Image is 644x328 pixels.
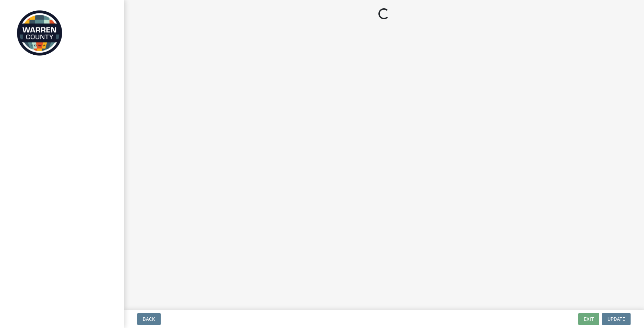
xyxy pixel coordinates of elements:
img: Warren County, Iowa [14,7,65,59]
button: Exit [578,313,599,325]
span: Back [143,316,155,322]
button: Back [137,313,161,325]
button: Update [602,313,631,325]
span: Update [608,316,625,322]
